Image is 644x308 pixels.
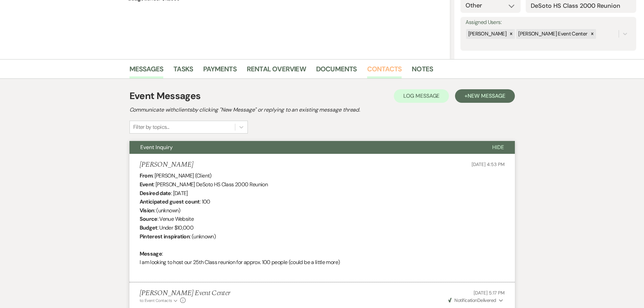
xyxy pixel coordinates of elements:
div: : [PERSON_NAME] (Client) : [PERSON_NAME] DeSoto HS Class 2000 Reunion : [DATE] : 100 : (unknown) ... [140,171,505,275]
b: Vision [140,207,154,214]
span: Delivered [448,297,496,303]
button: NotificationDelivered [447,297,504,304]
label: Assigned Users: [466,18,631,27]
span: [DATE] 5:17 PM [474,290,504,296]
h5: [PERSON_NAME] Event Center [140,289,230,298]
button: Log Message [394,89,449,103]
div: Filter by topics... [133,123,169,131]
span: Event Inquiry [140,144,173,151]
b: Event [140,181,154,188]
a: Payments [203,64,237,78]
button: Hide [481,141,515,154]
h5: [PERSON_NAME] [140,161,193,169]
b: Source [140,215,158,222]
b: Pinterest inspiration [140,233,190,240]
span: [DATE] 4:53 PM [472,161,504,167]
button: to: Event Contacts [140,298,178,304]
a: Messages [129,64,164,78]
h2: Communicate with clients by clicking "New Message" or replying to an existing message thread. [129,106,515,114]
span: Log Message [403,92,439,99]
a: Documents [316,64,357,78]
div: [PERSON_NAME] [466,29,508,39]
a: Tasks [173,64,193,78]
b: Budget [140,224,158,231]
a: Rental Overview [247,64,306,78]
b: Anticipated guest count [140,198,200,205]
h1: Event Messages [129,89,201,103]
span: New Message [468,92,505,99]
b: Message [140,250,162,257]
button: +New Message [455,89,515,103]
b: Desired date [140,190,171,197]
span: to: Event Contacts [140,298,172,303]
span: Notification [454,297,477,303]
a: Contacts [367,64,402,78]
span: Hide [492,144,504,151]
button: Event Inquiry [129,141,481,154]
a: Notes [412,64,433,78]
div: [PERSON_NAME] Event Center [516,29,588,39]
b: From [140,172,152,179]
